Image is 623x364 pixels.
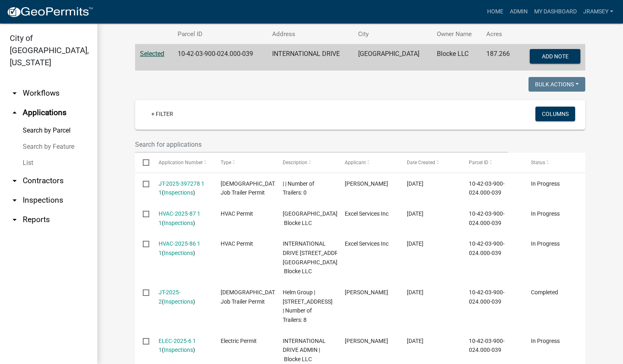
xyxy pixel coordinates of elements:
[221,289,280,305] span: Temporary Job Trailer Permit
[531,180,560,187] span: In Progress
[173,44,267,71] td: 10-42-03-900-024.000-039
[283,210,340,226] span: INTERNATIONAL DRIVE IBOS Building | Blocke LLC
[10,215,19,225] i: arrow_drop_down
[164,298,193,305] a: Inspections
[528,77,585,92] button: Bulk Actions
[283,338,326,363] span: INTERNATIONAL DRIVE ADMIN | Blocke LLC
[481,44,518,71] td: 187.266
[221,210,253,217] span: HVAC Permit
[159,209,205,228] div: ( )
[283,289,333,323] span: Helm Group | 400 International Drive | Number of Trailers: 8
[159,210,200,226] a: HVAC-2025-87 1 1
[407,210,423,217] span: 02/14/2025
[283,160,307,165] span: Description
[407,240,423,247] span: 02/14/2025
[345,240,389,247] span: Excel Services Inc
[345,210,389,217] span: Excel Services Inc
[164,250,193,256] a: Inspections
[135,153,150,172] datatable-header-cell: Select
[469,240,505,256] span: 10-42-03-900-024.000-039
[275,153,337,172] datatable-header-cell: Description
[164,189,193,196] a: Inspections
[432,25,481,44] th: Owner Name
[221,240,253,247] span: HVAC Permit
[159,180,204,196] a: JT-2025-397278 1 1
[407,289,423,295] span: 01/15/2025
[150,153,213,172] datatable-header-cell: Application Number
[283,240,350,274] span: INTERNATIONAL DRIVE 300 International Drive, Administration Building | Blocke LLC
[523,153,585,172] datatable-header-cell: Status
[145,107,180,121] a: + Filter
[159,179,205,198] div: ( )
[140,50,164,58] a: Selected
[580,4,617,19] a: jramsey
[531,210,560,217] span: In Progress
[283,180,314,196] span: | | Number of Trailers: 0
[469,338,505,353] span: 10-42-03-900-024.000-039
[159,336,205,355] div: ( )
[353,44,432,71] td: [GEOGRAPHIC_DATA]
[221,160,231,165] span: Type
[531,4,580,19] a: My Dashboard
[531,240,560,247] span: In Progress
[353,25,432,44] th: City
[481,25,518,44] th: Acres
[221,338,257,344] span: Electric Permit
[159,288,205,306] div: ( )
[531,160,545,165] span: Status
[173,25,267,44] th: Parcel ID
[469,180,505,196] span: 10-42-03-900-024.000-039
[432,44,481,71] td: Blocke LLC
[461,153,523,172] datatable-header-cell: Parcel ID
[345,180,388,187] span: steve weber
[507,4,531,19] a: Admin
[530,49,580,64] button: Add Note
[469,210,505,226] span: 10-42-03-900-024.000-039
[337,153,399,172] datatable-header-cell: Applicant
[159,240,200,256] a: HVAC-2025-86 1 1
[407,160,435,165] span: Date Created
[10,88,19,98] i: arrow_drop_down
[399,153,461,172] datatable-header-cell: Date Created
[164,347,193,353] a: Inspections
[221,180,280,196] span: Temporary Job Trailer Permit
[345,338,388,344] span: Andrew Ratliff
[469,160,488,165] span: Parcel ID
[531,338,560,344] span: In Progress
[469,289,505,305] span: 10-42-03-900-024.000-039
[345,289,388,295] span: Scott Truitt
[267,44,353,71] td: INTERNATIONAL DRIVE
[484,4,507,19] a: Home
[164,220,193,226] a: Inspections
[10,176,19,186] i: arrow_drop_down
[541,53,568,60] span: Add Note
[535,107,575,121] button: Columns
[159,289,180,305] a: JT-2025-2
[159,160,203,165] span: Application Number
[159,338,196,353] a: ELEC-2025-6 1 1
[10,108,19,118] i: arrow_drop_up
[10,195,19,205] i: arrow_drop_down
[159,239,205,258] div: ( )
[135,136,508,153] input: Search for applications
[407,338,423,344] span: 01/02/2025
[345,160,366,165] span: Applicant
[407,180,423,187] span: 03/31/2025
[531,289,558,295] span: Completed
[213,153,275,172] datatable-header-cell: Type
[267,25,353,44] th: Address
